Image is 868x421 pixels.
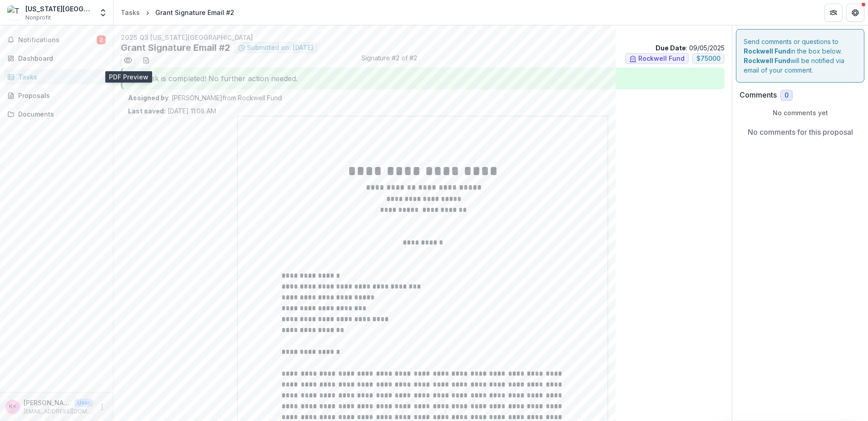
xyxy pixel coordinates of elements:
[18,36,97,44] span: Notifications
[97,4,109,22] button: Open entity switcher
[128,94,168,102] strong: Assigned by
[121,42,230,53] h2: Grant Signature Email #2
[24,398,71,407] p: [PERSON_NAME] <[EMAIL_ADDRESS][DOMAIN_NAME]>
[117,6,143,19] a: Tasks
[74,399,93,407] p: User
[748,127,853,137] p: No comments for this proposal
[128,93,717,103] p: : [PERSON_NAME] from Rockwell Fund
[247,44,313,52] span: Submitted on: [DATE]
[121,68,725,89] div: Task is completed! No further action needed.
[139,53,153,68] button: download-word-button
[361,53,417,68] span: Signature #2 of #2
[128,106,216,116] p: [DATE] 11:08 AM
[656,44,686,52] strong: Due Date
[128,107,166,115] strong: Last saved:
[24,407,93,416] p: [EMAIL_ADDRESS][DOMAIN_NAME]
[117,6,238,19] nav: breadcrumb
[155,8,234,17] div: Grant Signature Email #2
[656,43,725,53] p: : 09/05/2025
[97,35,106,44] span: 2
[696,55,720,63] span: $ 75000
[744,47,790,55] strong: Rockwell Fund
[7,5,22,20] img: Texas Children's Hospital
[25,4,93,14] div: [US_STATE][GEOGRAPHIC_DATA]
[4,51,109,66] a: Dashboard
[846,4,864,22] button: Get Help
[824,4,843,22] button: Partners
[740,108,861,117] p: No comments yet
[784,92,789,99] span: 0
[9,404,16,410] div: Katie Cooper <kbcooper@texaschildrens.org>
[97,401,108,412] button: More
[736,29,864,83] div: Send comments or questions to in the box below. will be notified via email of your comment.
[744,57,790,64] strong: Rockwell Fund
[4,33,109,47] button: Notifications2
[18,91,102,100] div: Proposals
[4,69,109,84] a: Tasks
[25,14,51,22] span: Nonprofit
[638,55,685,63] span: Rockwell Fund
[121,33,725,42] p: 2025 Q3 [US_STATE][GEOGRAPHIC_DATA]
[121,53,135,68] button: Preview a9838aeb-9632-4b49-8517-a2c13f126d60.pdf
[740,91,777,99] h2: Comments
[121,8,140,17] div: Tasks
[18,54,102,63] div: Dashboard
[18,109,102,119] div: Documents
[4,88,109,103] a: Proposals
[4,107,109,122] a: Documents
[18,72,102,82] div: Tasks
